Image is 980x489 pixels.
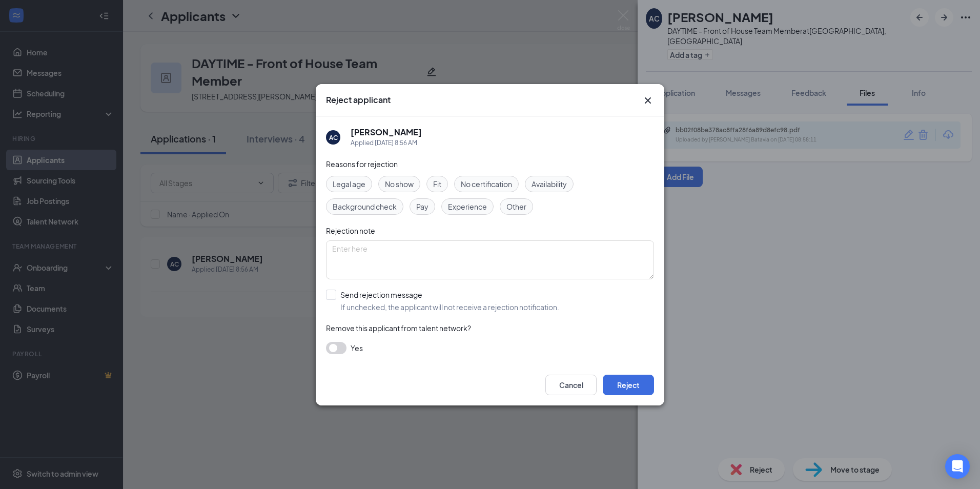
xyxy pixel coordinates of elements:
span: Other [506,201,526,212]
span: No certification [461,178,512,190]
span: Background check [333,201,397,212]
span: Pay [416,201,428,212]
span: Reasons for rejection [326,159,398,169]
svg: Cross [642,94,654,107]
span: Yes [351,342,363,354]
button: Close [642,94,654,107]
button: Cancel [545,375,597,395]
span: Fit [433,178,441,190]
h5: [PERSON_NAME] [351,127,422,138]
div: AC [329,133,338,141]
h3: Reject applicant [326,94,391,106]
span: Experience [448,201,487,212]
span: No show [385,178,414,190]
span: Legal age [333,178,365,190]
button: Reject [603,375,654,395]
div: Open Intercom Messenger [945,454,970,479]
span: Rejection note [326,226,375,235]
span: Availability [532,178,567,190]
span: Remove this applicant from talent network? [326,323,471,333]
div: Applied [DATE] 8:56 AM [351,138,422,148]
